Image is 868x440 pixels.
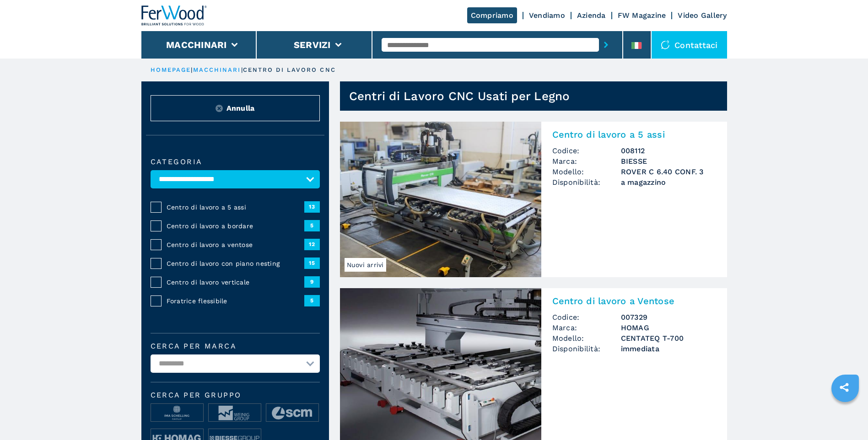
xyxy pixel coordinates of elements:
span: 5 [304,295,320,306]
span: Cerca per Gruppo [151,392,320,399]
span: Codice: [552,312,621,322]
a: macchinari [193,66,241,73]
h3: 008112 [621,145,716,156]
span: Centro di lavoro a bordare [167,221,304,231]
img: Reset [216,105,223,112]
span: Modello: [552,333,621,343]
span: Nuovi arrivi [345,258,386,272]
label: Cerca per marca [151,343,320,350]
span: | [191,66,193,73]
a: sharethis [833,376,856,399]
img: image [151,404,203,422]
label: Categoria [151,158,320,166]
a: FW Magazine [618,11,666,20]
a: Video Gallery [678,11,727,20]
button: Macchinari [166,39,227,50]
span: 12 [304,239,320,250]
button: ResetAnnulla [151,95,320,121]
a: Compriamo [467,7,517,23]
p: centro di lavoro cnc [243,66,336,74]
h2: Centro di lavoro a Ventose [552,295,716,306]
span: Centro di lavoro verticale [167,278,304,287]
a: Azienda [577,11,606,20]
span: Annulla [226,103,255,113]
h3: BIESSE [621,156,716,166]
span: Modello: [552,166,621,177]
a: Centro di lavoro a 5 assi BIESSE ROVER C 6.40 CONF. 3Nuovi arriviCentro di lavoro a 5 assiCodice:... [340,122,727,277]
h1: Centri di Lavoro CNC Usati per Legno [349,89,570,103]
span: Centro di lavoro con piano nesting [167,259,304,268]
span: 15 [304,258,320,268]
h3: ROVER C 6.40 CONF. 3 [621,166,716,177]
h3: 007329 [621,312,716,322]
span: Foratrice flessibile [167,296,304,306]
img: image [266,404,318,422]
span: Codice: [552,145,621,156]
span: a magazzino [621,177,716,188]
button: submit-button [599,34,613,55]
span: 13 [304,201,320,212]
button: Servizi [294,39,331,50]
a: HOMEPAGE [151,66,191,73]
img: Ferwood [141,5,207,26]
img: Centro di lavoro a 5 assi BIESSE ROVER C 6.40 CONF. 3 [340,122,541,277]
span: Marca: [552,322,621,333]
span: | [241,66,243,73]
span: Centro di lavoro a ventose [167,240,304,249]
span: 9 [304,276,320,287]
span: 5 [304,220,320,231]
div: Contattaci [652,31,727,59]
h3: HOMAG [621,322,716,333]
span: Disponibilità: [552,343,621,354]
img: image [209,404,261,422]
img: Contattaci [661,40,670,49]
h3: CENTATEQ T-700 [621,333,716,343]
span: immediata [621,343,716,354]
span: Centro di lavoro a 5 assi [167,203,304,212]
span: Disponibilità: [552,177,621,188]
a: Vendiamo [529,11,565,20]
h2: Centro di lavoro a 5 assi [552,129,716,140]
span: Marca: [552,156,621,166]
